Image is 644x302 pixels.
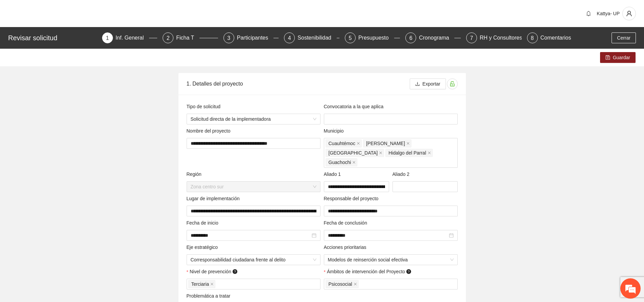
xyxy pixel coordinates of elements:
[188,280,216,288] span: Terciaria
[187,219,230,227] span: Fecha de inicio
[39,90,93,159] span: Estamos en línea.
[187,127,242,135] span: Nombre del proyecto
[324,127,355,135] span: Municipio
[419,32,454,43] div: Cronograma
[191,280,209,288] span: Terciaria
[326,149,384,157] span: Chihuahua
[470,35,473,41] span: 7
[622,7,636,20] button: user
[345,32,400,43] div: 5Presupuesto
[329,159,351,166] span: Guachochi
[447,81,457,87] span: unlock
[326,280,359,288] span: Psicosocial
[187,195,251,203] span: Lugar de implementación
[8,32,98,43] div: Revisar solicitud
[176,32,199,43] div: Ficha T
[35,34,114,43] div: Chatee con nosotros ahora
[415,82,420,87] span: download
[324,243,378,252] span: Acciones prioritarias
[605,55,610,61] span: save
[480,32,527,43] div: RH y Consultores
[284,32,339,43] div: 4Sostenibilidad
[324,103,395,111] span: Convocatoria a la que aplica
[233,269,237,274] span: question-circle
[187,103,232,111] span: Tipo de solicitud
[531,35,534,41] span: 8
[288,35,291,41] span: 4
[366,140,405,147] span: [PERSON_NAME]
[190,268,247,276] span: Nivel de prevención
[352,161,356,164] span: close
[191,182,316,192] span: Zona centro sur
[237,32,274,43] div: Participantes
[623,10,636,17] span: user
[410,78,446,89] button: downloadExportar
[116,32,149,43] div: Inf. General
[102,32,158,43] div: 1Inf. General
[324,219,379,227] span: Fecha de conclusión
[3,185,129,208] textarea: Escriba su mensaje y pulse “Intro”
[541,32,571,43] div: Comentarios
[111,3,127,20] div: Minimizar ventana de chat en vivo
[406,142,410,145] span: close
[466,32,522,43] div: 7RH y Consultores
[358,32,394,43] div: Presupuesto
[106,35,109,41] span: 1
[324,170,352,179] span: Aliado 1
[597,11,620,16] span: Kattya- UP
[326,139,362,147] span: Cuauhtémoc
[187,170,213,179] span: Región
[329,140,355,147] span: Cuauhtémoc
[583,11,594,16] span: bell
[409,35,412,41] span: 6
[223,32,279,43] div: 3Participantes
[187,292,242,300] span: Problemática a tratar
[354,282,357,286] span: close
[600,52,636,63] button: saveGuardar
[163,32,218,43] div: 2Ficha T
[328,255,454,265] span: Modelos de reinserción social efectiva
[617,34,630,42] span: Cerrar
[405,32,461,43] div: 6Cronograma
[227,35,230,41] span: 3
[385,149,432,157] span: Hidalgo del Parral
[527,32,571,43] div: 8Comentarios
[447,78,458,89] button: unlock
[191,255,316,265] span: Corresponsabilidad ciudadana frente al delito
[428,151,431,155] span: close
[329,149,378,157] span: [GEOGRAPHIC_DATA]
[613,54,630,61] span: Guardar
[363,139,411,147] span: Aquiles Serdán
[406,269,411,274] span: question-circle
[329,280,352,288] span: Psicosocial
[187,243,229,252] span: Eje estratégico
[326,158,358,166] span: Guachochi
[357,142,360,145] span: close
[612,32,636,43] button: Cerrar
[349,35,352,41] span: 5
[423,80,440,88] span: Exportar
[327,268,421,276] span: Ámbitos de intervención del Proyecto
[167,35,170,41] span: 2
[191,114,316,124] span: Solicitud directa de la implementadora
[388,149,426,157] span: Hidalgo del Parral
[187,74,410,93] div: 1. Detalles del proyecto
[392,170,421,179] span: Aliado 2
[583,8,594,19] button: bell
[210,282,214,286] span: close
[324,195,390,203] span: Responsable del proyecto
[379,151,382,155] span: close
[297,32,337,43] div: Sostenibilidad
